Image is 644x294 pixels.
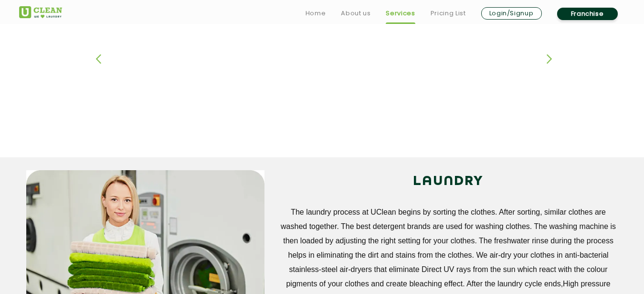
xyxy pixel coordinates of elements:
[279,170,618,193] h2: LAUNDRY
[557,8,618,20] a: Franchise
[431,8,466,19] a: Pricing List
[306,8,326,19] a: Home
[481,7,542,20] a: Login/Signup
[386,8,415,19] a: Services
[341,8,370,19] a: About us
[19,6,62,18] img: UClean Laundry and Dry Cleaning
